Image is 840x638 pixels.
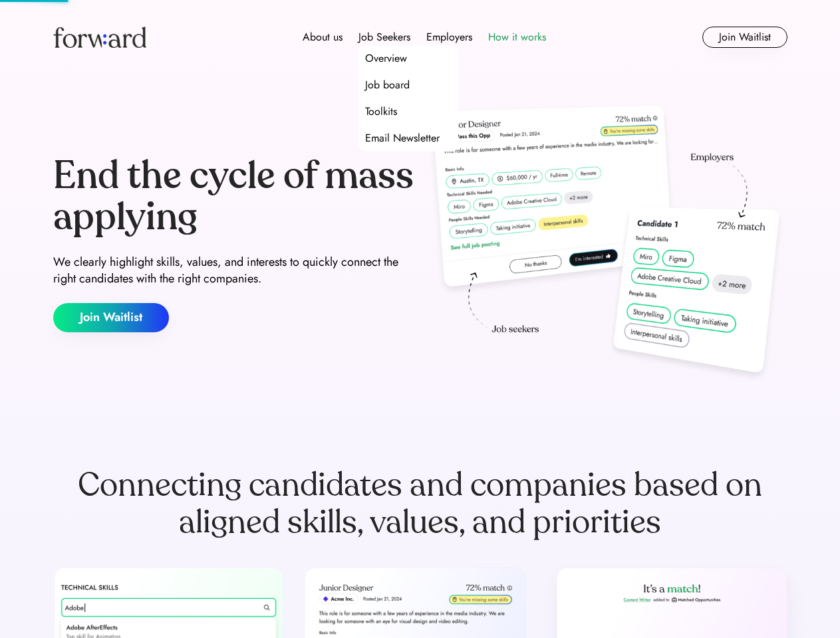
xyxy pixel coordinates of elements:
[53,303,169,332] button: Join Waitlist
[365,51,407,66] div: Overview
[53,27,146,48] img: Forward logo
[426,29,472,45] div: Employers
[358,29,410,45] div: Job Seekers
[303,29,343,45] div: About us
[365,130,440,146] div: Email Newsletter
[702,27,787,48] button: Join Waitlist
[53,254,415,287] div: We clearly highlight skills, values, and interests to quickly connect the right candidates with t...
[365,77,410,93] div: Job board
[488,29,546,45] div: How it works
[53,467,787,541] div: Connecting candidates and companies based on aligned skills, values, and priorities
[365,104,397,120] div: Toolkits
[426,101,787,387] img: hero-image.png
[53,156,415,237] div: End the cycle of mass applying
